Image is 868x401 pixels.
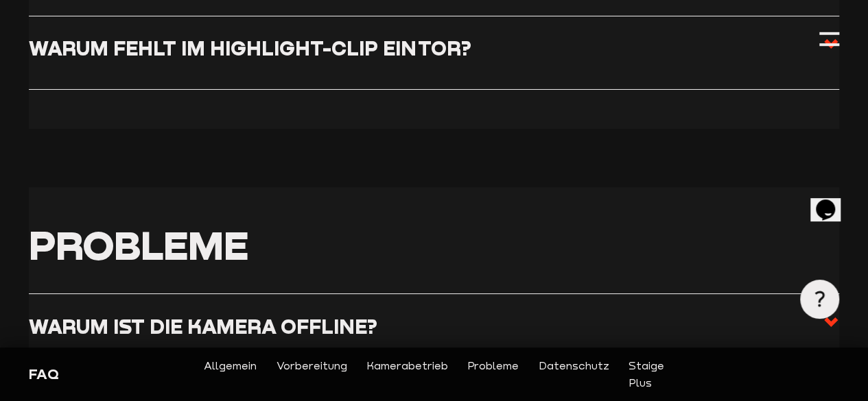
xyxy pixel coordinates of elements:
a: Staige Plus [629,357,664,391]
iframe: chat widget [810,180,854,221]
div: FAQ [29,365,220,384]
a: Datenschutz [538,357,609,391]
a: Kamerabetrieb [366,357,448,391]
a: Allgemein [204,357,257,391]
a: Probleme [467,357,519,391]
h3: Warum ist die Kamera offline? [29,314,377,338]
span: Probleme [29,221,248,269]
a: Vorbereitung [277,357,347,391]
h3: Warum fehlt im Highlight-Clip ein Tor? [29,36,471,60]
